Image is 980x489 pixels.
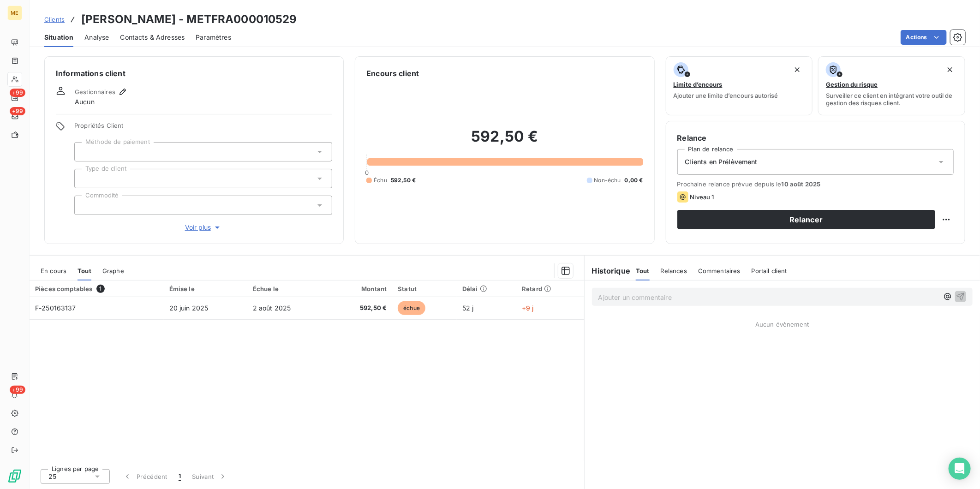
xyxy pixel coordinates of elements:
[462,285,511,292] div: Délai
[74,122,332,135] span: Propriétés Client
[755,321,809,328] span: Aucun évènement
[253,285,324,292] div: Échue le
[625,176,643,185] span: 0,00 €
[75,88,115,95] span: Gestionnaires
[169,304,209,312] span: 20 juin 2025
[253,304,291,312] span: 2 août 2025
[677,210,935,229] button: Relancer
[41,267,66,274] span: En cours
[56,68,332,79] h6: Informations client
[522,285,578,292] div: Retard
[826,92,957,107] span: Surveiller ce client en intégrant votre outil de gestion des risques client.
[96,285,105,293] span: 1
[636,267,650,274] span: Tout
[35,304,76,312] span: F-250163137
[374,176,387,185] span: Échu
[186,467,233,486] button: Suivant
[818,56,965,115] button: Gestion du risqueSurveiller ce client en intégrant votre outil de gestion des risques client.
[82,148,90,156] input: Ajouter une valeur
[44,33,73,42] span: Situation
[398,301,425,315] span: échue
[10,386,25,394] span: +99
[10,107,25,115] span: +99
[35,285,158,293] div: Pièces comptables
[366,68,419,79] h6: Encours client
[826,81,878,88] span: Gestion du risque
[7,6,22,20] div: ME
[462,304,474,312] span: 52 j
[661,267,687,274] span: Relances
[7,90,22,105] a: +99
[365,169,369,176] span: 0
[674,92,778,99] span: Ajouter une limite d’encours autorisé
[949,458,971,480] div: Open Intercom Messenger
[82,201,90,209] input: Ajouter une valeur
[84,33,109,42] span: Analyse
[674,81,723,88] span: Limite d’encours
[391,176,416,185] span: 592,50 €
[81,11,297,28] h3: [PERSON_NAME] - METFRA000010529
[74,222,332,233] button: Voir plus
[677,180,954,188] span: Prochaine relance prévue depuis le
[44,15,65,24] a: Clients
[782,180,821,188] span: 10 août 2025
[901,30,947,45] button: Actions
[366,127,643,155] h2: 592,50 €
[685,157,758,167] span: Clients en Prélèvement
[179,472,181,481] span: 1
[196,33,231,42] span: Paramètres
[7,109,22,124] a: +99
[10,89,25,97] span: +99
[102,267,124,274] span: Graphe
[335,304,387,313] span: 592,50 €
[585,265,631,276] h6: Historique
[666,56,813,115] button: Limite d’encoursAjouter une limite d’encours autorisé
[677,132,954,143] h6: Relance
[169,285,242,292] div: Émise le
[690,193,714,201] span: Niveau 1
[522,304,534,312] span: +9 j
[698,267,741,274] span: Commentaires
[117,467,173,486] button: Précédent
[120,33,185,42] span: Contacts & Adresses
[752,267,787,274] span: Portail client
[78,267,91,274] span: Tout
[7,469,22,483] img: Logo LeanPay
[75,97,95,107] span: Aucun
[185,223,222,232] span: Voir plus
[335,285,387,292] div: Montant
[44,16,65,23] span: Clients
[82,174,90,183] input: Ajouter une valeur
[48,472,56,481] span: 25
[594,176,621,185] span: Non-échu
[398,285,451,292] div: Statut
[173,467,186,486] button: 1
